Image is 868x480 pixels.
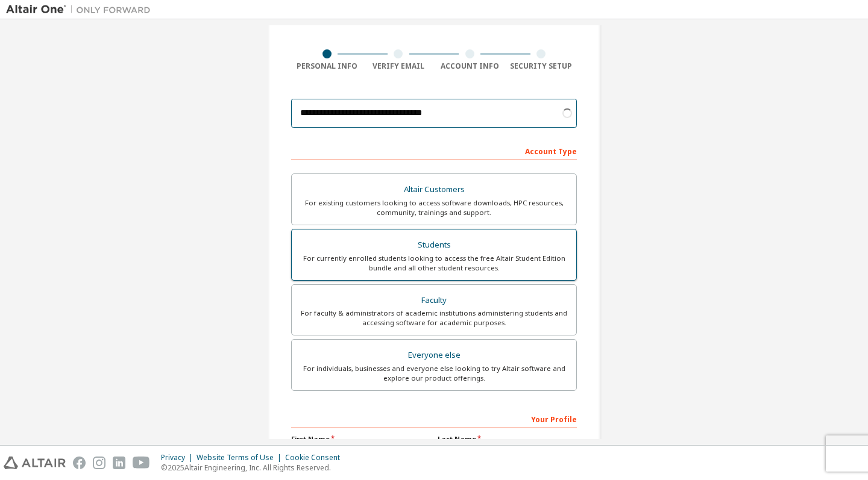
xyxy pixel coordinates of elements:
[4,457,66,469] img: altair_logo.svg
[6,4,157,16] img: Altair One
[299,308,569,328] div: For faculty & administrators of academic institutions administering students and accessing softwa...
[133,457,150,469] img: youtube.svg
[299,292,569,309] div: Faculty
[291,434,430,444] label: First Name
[161,463,347,473] p: © 2025 Altair Engineering, Inc. All Rights Reserved.
[285,453,347,463] div: Cookie Consent
[299,364,569,383] div: For individuals, businesses and everyone else looking to try Altair software and explore our prod...
[438,434,577,444] label: Last Name
[113,457,125,469] img: linkedin.svg
[506,61,577,71] div: Security Setup
[299,181,569,198] div: Altair Customers
[363,61,435,71] div: Verify Email
[93,457,105,469] img: instagram.svg
[299,237,569,254] div: Students
[291,61,363,71] div: Personal Info
[291,409,577,428] div: Your Profile
[434,61,506,71] div: Account Info
[299,347,569,364] div: Everyone else
[73,457,86,469] img: facebook.svg
[299,254,569,273] div: For currently enrolled students looking to access the free Altair Student Edition bundle and all ...
[197,453,285,463] div: Website Terms of Use
[291,141,577,160] div: Account Type
[299,198,569,217] div: For existing customers looking to access software downloads, HPC resources, community, trainings ...
[161,453,197,463] div: Privacy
